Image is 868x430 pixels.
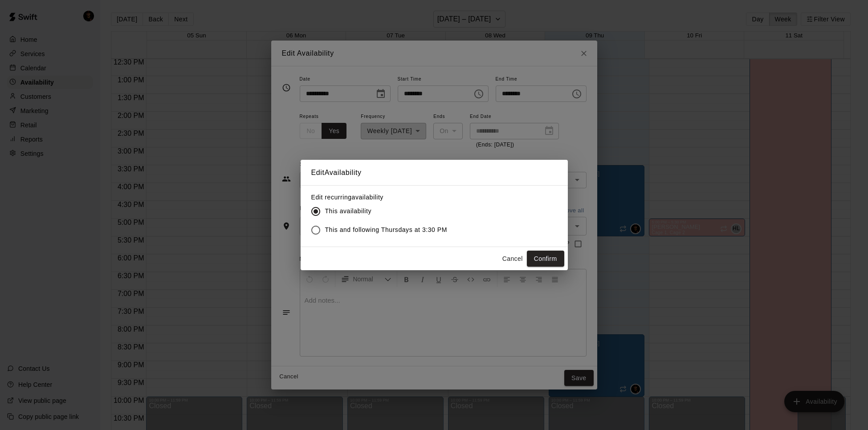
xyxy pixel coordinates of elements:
[311,193,455,202] label: Edit recurring availability
[325,225,448,235] span: This and following Thursdays at 3:30 PM
[527,251,564,267] button: Confirm
[325,207,371,216] span: This availability
[301,160,568,186] h2: Edit Availability
[498,251,527,267] button: Cancel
